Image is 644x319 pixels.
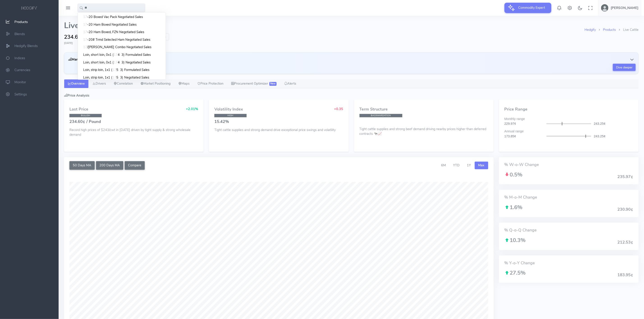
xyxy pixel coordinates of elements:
span: Currencies [14,68,30,72]
h4: % Q-o-Q Change [504,228,633,233]
span: Settings [14,92,27,97]
span: Hedgify Blends [14,44,38,48]
img: logo [21,6,38,11]
span: 6M [441,163,446,167]
span: 5 3) Formulated Sales [116,68,149,72]
span: 17 [83,37,87,42]
button: 50 Days MA [69,161,95,170]
button: <br>Market Insights created at:<br> 2025-09-13 04:55:57<br>Drivers created at:<br> 2025-09-13 04:... [67,55,636,64]
span: +2.01% [186,107,198,111]
button: 200 Days MA [96,161,123,170]
span: Commodity Expert [516,3,548,13]
span: Max [478,163,485,167]
span: -20 Ham Boxed Negotiated Sales [87,22,137,27]
a: 17 -20 Ham Boxed Negotiated Sales [83,22,160,27]
a: Loin, strip loin, 1x1 ( 17 5 3) Negotiated Sales [83,75,160,80]
a: Hedgify [584,27,596,32]
a: Loin, strip loin, 1x1 ( 17 5 3) Formulated Sales [83,68,160,72]
a: Procurement Optimizer [227,79,280,88]
span: Loin, short loin, 0x1 ( [83,52,114,57]
span: 17 [83,30,87,35]
span: HIGH [214,114,247,117]
li: Live Cattle [616,27,639,32]
h4: 234.60¢ / Pound [69,120,198,124]
span: 17 [114,60,118,65]
a: Price Protection [193,79,227,88]
a: Products [603,27,616,32]
h4: Last Price [69,107,88,112]
span: +0.35 [334,107,343,111]
span: 27.5% [504,269,526,276]
span: 1.6% [504,204,523,211]
span: /[PERSON_NAME] Combo Negotiated Sales [87,45,151,50]
p: Tight cattle supplies and strong demand drive exceptional price swings and volatility [214,128,343,133]
span: 10.3% [504,237,526,244]
a: Alerts [280,79,300,88]
span: -20 Boxed Vac Pack Negotiated Sales [87,15,143,20]
button: Compare [125,161,145,170]
button: Commodity Expert [504,3,551,13]
span: -20 Ham Boxed, FZN Negotiated Sales [87,30,144,35]
a: 17 -20 Ham Boxed, FZN Negotiated Sales [83,30,160,35]
span: 17 [83,45,87,50]
span: 17 [114,52,118,57]
a: 17 /[PERSON_NAME] Combo Negotiated Sales [83,45,160,50]
div: 173.85¢ [502,134,546,139]
a: Loin, short loin, 0x1 ( 17 4 3) Formulated Sales [83,52,160,57]
span: New [269,82,277,86]
span: 17 [83,15,87,20]
div: Annual range [502,129,636,134]
i: <br>Market Insights created at:<br> 2025-09-13 04:55:57<br>Drivers created at:<br> 2025-09-13 04:... [68,57,72,62]
h4: Price Range [504,107,633,112]
span: BACKWARDATION [360,114,402,117]
span: 0.5% [504,171,523,178]
a: Commodity Expert [504,5,551,10]
h4: 230.90¢ [617,207,633,212]
a: Drivers [89,79,110,88]
span: Loin, short loin, 0x1 ( [83,60,114,65]
h4: 235.97¢ [617,175,633,179]
a: Loin, short loin, 0x1 ( 17 4 3) Negotiated Sales [83,60,160,65]
p: Record high prices of $243/cwt in [DATE] driven by tight supply & strong wholesale demand [69,128,198,137]
a: Dive deeper [613,64,636,71]
h5: [PERSON_NAME] [611,6,638,10]
h5: Market Intelligence [68,58,102,61]
h4: 183.95¢ [617,273,633,277]
span: 234.60¢/Pound [64,33,102,41]
h4: Volatility Index [214,107,243,112]
span: 1Y [467,163,471,167]
h4: % W-o-W Change [504,163,633,167]
div: [DATE] [64,41,639,45]
a: Overview [64,79,89,88]
a: 17 -20 Boxed Vac Pack Negotiated Sales [83,15,160,20]
span: BULLISH [69,114,102,117]
span: -20# Trmd Selected Ham Negotiated Sales [87,37,150,42]
span: 4 3) Formulated Sales [118,52,151,57]
span: 17 [112,68,116,72]
h4: % M-o-M Change [504,195,633,200]
span: Loin, strip loin, 1x1 ( [83,68,112,72]
span: Live Cattle [64,21,110,30]
a: Maps [174,79,193,88]
h5: Price Analysis [64,94,639,97]
h4: % Y-o-Y Change [504,261,633,265]
a: Market Positioning [137,79,174,88]
div: Monthly range [502,117,636,122]
span: Products [14,20,28,24]
div: 243.25¢ [591,121,636,126]
span: Loin, strip loin, 1x1 ( [83,75,112,80]
span: Indices [14,56,25,60]
span: 4 3) Negotiated Sales [118,60,151,65]
span: 17 [112,75,116,80]
a: 17 -20# Trmd Selected Ham Negotiated Sales [83,37,160,42]
h4: 15.42% [214,120,343,124]
span: 17 [83,22,87,27]
div: 243.25¢ [591,134,636,139]
h4: Term Structure [360,107,488,112]
img: user-image [601,4,608,11]
span: 5 3) Negotiated Sales [116,75,149,80]
p: Tight cattle supplies and strong beef demand driving nearby prices higher than deferred contracts 🐄📈 [360,125,488,136]
a: Correlation [110,79,137,88]
div: 229.97¢ [502,121,546,126]
span: YTD [453,163,460,167]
